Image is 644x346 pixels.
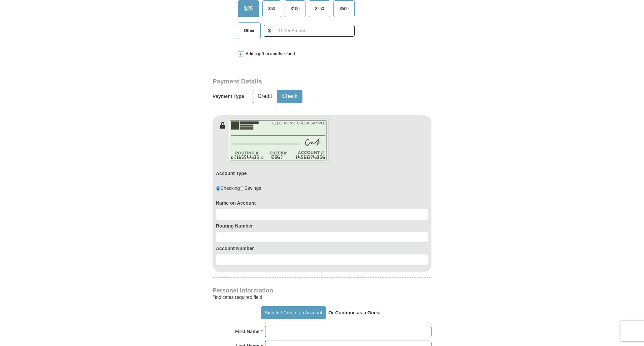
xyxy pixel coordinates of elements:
span: $500 [336,4,352,14]
span: $ [264,25,275,37]
input: Other Amount [275,25,355,37]
img: check-en.png [228,118,329,163]
button: Sign In / Create an Account [261,306,326,319]
strong: First Name [235,327,259,336]
span: $100 [287,4,303,14]
h5: Payment Type [213,94,244,99]
span: $250 [312,4,327,14]
h3: Payment Details [213,78,384,85]
strong: Or Continue as a Guest [328,310,381,315]
label: Name on Account [216,200,428,206]
span: Other [240,26,258,36]
label: Account Number [216,245,428,252]
div: Checking Savings [216,185,261,192]
button: Check [278,90,302,103]
h4: Personal Information [213,288,431,293]
button: Credit [253,90,277,103]
label: Routing Number [216,222,428,229]
span: $50 [265,4,279,14]
label: Account Type [216,170,247,177]
div: Indicates required field [213,293,431,301]
span: Add a gift to another fund [243,51,295,57]
span: $25 [240,4,256,14]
